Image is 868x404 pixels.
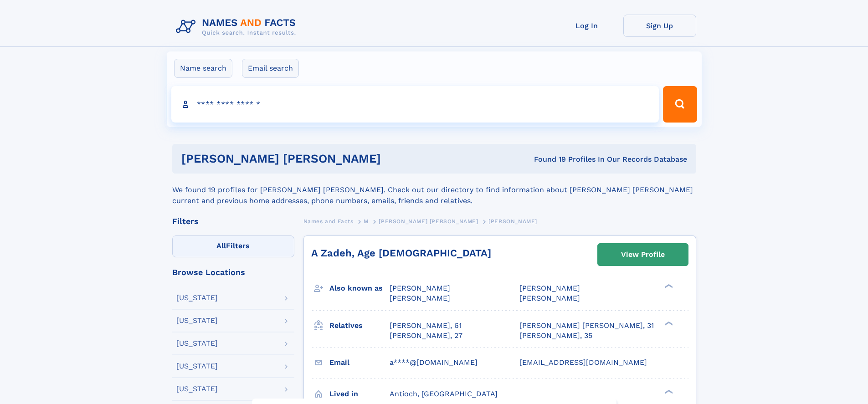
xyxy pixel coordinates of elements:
a: A Zadeh, Age [DEMOGRAPHIC_DATA] [311,247,491,259]
h1: [PERSON_NAME] [PERSON_NAME] [181,153,457,164]
div: We found 19 profiles for [PERSON_NAME] [PERSON_NAME]. Check out our directory to find information... [172,174,696,206]
a: [PERSON_NAME], 35 [519,331,592,341]
div: ❯ [663,283,673,289]
span: [PERSON_NAME] [519,294,580,302]
a: [PERSON_NAME], 61 [390,321,462,331]
div: [US_STATE] [176,340,218,347]
a: M [364,215,369,227]
a: View Profile [598,244,688,266]
a: Sign Up [623,15,696,37]
h3: Lived in [329,386,390,402]
span: [PERSON_NAME] [PERSON_NAME] [379,218,478,225]
input: search input [171,86,659,123]
label: Filters [172,235,294,257]
div: [US_STATE] [176,294,218,302]
span: [PERSON_NAME] [390,284,450,292]
div: Found 19 Profiles In Our Records Database [457,154,687,164]
label: Email search [242,59,299,78]
a: Log In [550,15,623,37]
h3: Relatives [329,318,390,333]
a: [PERSON_NAME], 27 [390,331,462,341]
h3: Email [329,355,390,370]
div: Browse Locations [172,268,294,276]
span: [PERSON_NAME] [390,294,450,302]
div: [US_STATE] [176,385,218,393]
a: Names and Facts [303,215,354,227]
div: ❯ [663,389,673,394]
a: [PERSON_NAME] [PERSON_NAME] [379,215,478,227]
h3: Also known as [329,281,390,296]
label: Name search [174,59,232,78]
button: Search Button [663,86,697,123]
div: [US_STATE] [176,317,218,324]
span: [PERSON_NAME] [519,284,580,292]
div: Filters [172,217,294,225]
div: ❯ [663,320,673,326]
div: [US_STATE] [176,363,218,370]
span: M [364,218,369,225]
a: [PERSON_NAME] [PERSON_NAME], 31 [519,321,654,331]
img: Logo Names and Facts [172,15,303,39]
span: Antioch, [GEOGRAPHIC_DATA] [390,389,498,398]
span: [EMAIL_ADDRESS][DOMAIN_NAME] [519,358,647,367]
span: All [216,241,226,250]
span: [PERSON_NAME] [488,218,537,225]
div: View Profile [621,244,665,265]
